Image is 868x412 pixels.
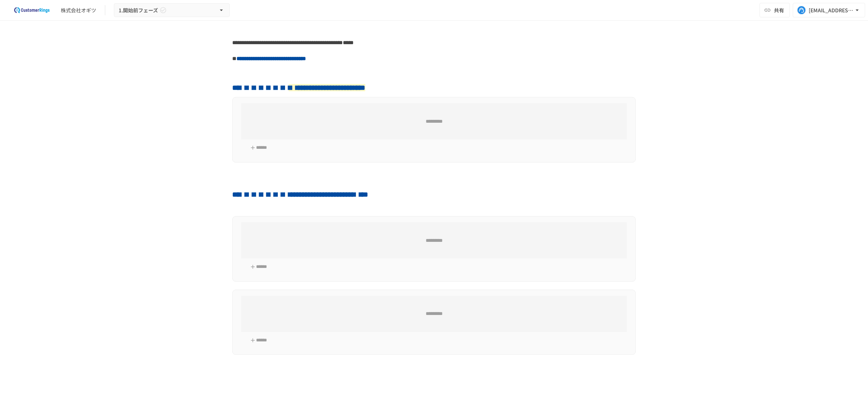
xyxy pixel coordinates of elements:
span: 共有 [774,6,784,14]
span: 1.開始前フェーズ [119,6,158,15]
img: 2eEvPB0nRDFhy0583kMjGN2Zv6C2P7ZKCFl8C3CzR0M [9,4,55,16]
button: 共有 [759,3,790,17]
button: 1.開始前フェーズ [114,3,230,17]
div: 株式会社オギツ [61,7,96,14]
div: [EMAIL_ADDRESS][DOMAIN_NAME] [809,6,854,15]
button: [EMAIL_ADDRESS][DOMAIN_NAME] [793,3,865,17]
